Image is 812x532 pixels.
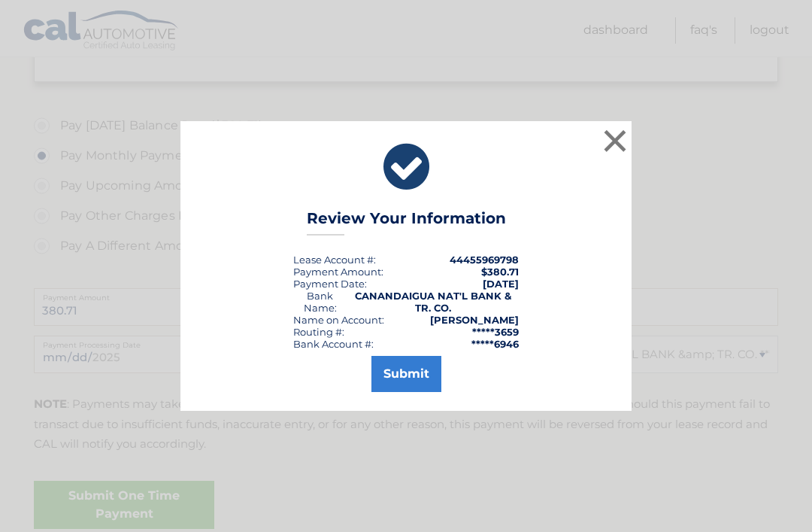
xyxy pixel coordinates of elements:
[293,278,365,290] span: Payment Date
[293,338,374,350] div: Bank Account #:
[293,278,367,290] div: :
[293,266,383,278] div: Payment Amount:
[600,126,630,156] button: ×
[371,356,441,392] button: Submit
[293,254,376,266] div: Lease Account #:
[481,266,519,278] span: $380.71
[450,254,519,266] strong: 44455969798
[293,314,384,326] div: Name on Account:
[293,290,347,314] div: Bank Name:
[307,209,506,236] h3: Review Your Information
[483,278,519,290] span: [DATE]
[293,326,344,338] div: Routing #:
[430,314,519,326] strong: [PERSON_NAME]
[355,290,511,314] strong: CANANDAIGUA NAT'L BANK & TR. CO.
